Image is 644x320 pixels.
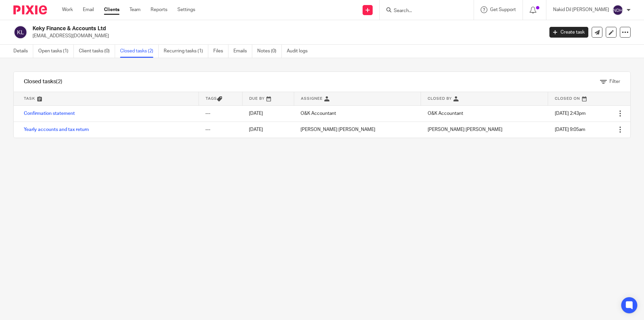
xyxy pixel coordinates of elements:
a: Email [83,6,94,13]
img: Pixie [13,5,47,14]
p: [EMAIL_ADDRESS][DOMAIN_NAME] [33,33,539,39]
a: Yearly accounts and tax return [24,127,89,132]
span: [DATE] 2:43pm [555,111,586,116]
span: [DATE] 9:05am [555,127,585,132]
h2: Keky Finance & Accounts Ltd [33,25,438,32]
th: Tags [199,92,242,105]
div: --- [205,126,235,133]
span: Filter [609,79,620,84]
a: Closed tasks (2) [120,45,159,58]
a: Create task [549,27,588,38]
a: Clients [104,6,119,13]
a: Details [13,45,33,58]
a: Recurring tasks (1) [164,45,208,58]
span: (2) [56,79,62,84]
img: svg%3E [13,25,28,39]
p: Nakid Dil [PERSON_NAME] [553,6,609,13]
span: Get Support [490,7,516,12]
td: O&K Accountant [294,105,421,122]
a: Files [213,45,228,58]
a: Client tasks (0) [79,45,115,58]
a: Confirmation statement [24,111,75,116]
a: Audit logs [287,45,313,58]
td: [DATE] [242,122,294,138]
a: Notes (0) [257,45,282,58]
a: Reports [151,6,167,13]
td: [PERSON_NAME] [PERSON_NAME] [294,122,421,138]
span: O&K Accountant [428,111,463,116]
td: [DATE] [242,105,294,122]
a: Emails [233,45,252,58]
input: Search [393,8,453,14]
h1: Closed tasks [24,78,62,85]
span: [PERSON_NAME] [PERSON_NAME] [428,127,502,132]
div: --- [205,110,235,117]
a: Team [129,6,141,13]
img: svg%3E [612,5,623,15]
a: Open tasks (1) [38,45,74,58]
a: Settings [177,6,195,13]
a: Work [62,6,73,13]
